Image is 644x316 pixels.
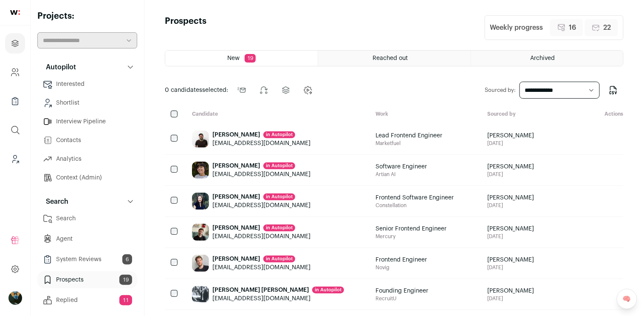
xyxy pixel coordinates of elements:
a: Agent [37,231,137,248]
span: RecruitU [376,295,428,302]
div: in Autopilot [263,131,295,138]
div: [PERSON_NAME] [PERSON_NAME] [212,286,344,294]
div: in Autopilot [263,256,295,262]
a: Analytics [37,151,137,168]
img: daf3e5789a7e9b3b0a6abd1022e6469fa76ae1d41caa14701fba52e455ffa1ee.jpg [192,286,209,303]
span: [DATE] [488,140,534,147]
span: 6 [122,254,132,265]
div: Work [369,111,480,119]
div: [PERSON_NAME] [212,162,311,170]
span: [PERSON_NAME] [488,225,534,233]
span: [PERSON_NAME] [488,256,534,264]
img: 4760f7272628098598abdbca719e4bdd41258b110bdcecfe6f7865b1e0bcc12b.jpg [192,131,209,148]
span: Founding Engineer [376,287,428,295]
div: [PERSON_NAME] [212,131,311,139]
span: Marketfuel [376,140,442,147]
img: 12031951-medium_jpg [8,291,22,305]
div: [EMAIL_ADDRESS][DOMAIN_NAME] [212,201,311,210]
span: [PERSON_NAME] [488,131,534,140]
img: d0126afe26b896557b79f35dd3504c0491ee286f2d21c60ddeb2b66615ce43aa.jpg [192,224,209,241]
span: 19 [245,54,256,63]
span: Novig [376,264,427,271]
img: 9350392e5f6639943f06979a79359a29b84b1222754649cb366a3bf425e625f2.jpg [192,255,209,272]
span: [DATE] [488,295,534,302]
label: Sourced by: [485,87,516,94]
div: [EMAIL_ADDRESS][DOMAIN_NAME] [212,263,311,272]
div: [EMAIL_ADDRESS][DOMAIN_NAME] [212,170,311,179]
span: Senior Frontend Engineer [376,225,446,233]
a: Shortlist [37,94,137,111]
span: Frontend Software Engineer [376,194,454,202]
span: [DATE] [488,202,534,209]
button: Export to CSV [603,80,624,100]
button: Search [37,193,137,210]
span: 0 candidates [165,87,202,93]
span: 16 [569,23,576,33]
a: Company and ATS Settings [5,62,25,83]
div: Actions [559,111,624,119]
a: Archived [471,51,623,66]
span: Mercury [376,233,446,240]
div: in Autopilot [263,162,295,169]
p: Search [41,196,68,207]
div: [PERSON_NAME] [212,224,311,232]
a: Projects [5,33,25,54]
span: [DATE] [488,233,534,240]
span: Constellation [376,202,454,209]
a: Company Lists [5,91,25,111]
a: Search [37,210,137,227]
span: Reached out [373,55,408,61]
a: Interested [37,76,137,93]
span: Artian AI [376,171,427,178]
div: [EMAIL_ADDRESS][DOMAIN_NAME] [212,232,311,241]
span: Archived [531,55,555,61]
span: New [227,55,240,61]
a: Context (Admin) [37,169,137,186]
a: System Reviews6 [37,251,137,268]
div: Weekly progress [490,23,543,33]
div: Sourced by [481,111,559,119]
button: Change candidates stage [298,80,318,100]
div: Candidate [185,111,369,119]
div: in Autopilot [263,225,295,231]
span: Frontend Engineer [376,256,427,264]
div: [PERSON_NAME] [212,193,311,201]
a: Replied11 [37,292,137,309]
span: [PERSON_NAME] [488,194,534,202]
span: [PERSON_NAME] [488,287,534,295]
span: [PERSON_NAME] [488,162,534,171]
p: Autopilot [41,62,76,72]
a: Contacts [37,132,137,149]
span: Software Engineer [376,162,427,171]
button: Autopilot [37,59,137,76]
span: 19 [119,275,132,285]
div: in Autopilot [263,194,295,200]
span: [DATE] [488,264,534,271]
a: 🧠 [617,289,637,309]
span: 22 [604,23,611,33]
a: Prospects19 [37,271,137,288]
span: [DATE] [488,171,534,178]
a: Leads (Backoffice) [5,149,25,169]
a: Interview Pipeline [37,113,137,130]
a: Reached out [318,51,470,66]
img: d896c23d9d0a5b12bc6f28696a16a9efece416f8b3f49847b477b953cafc38e4 [192,162,209,179]
img: efa0b9567f2385fbe2ce5f6d0b6506c976780dc24cafa3aa922ba76f5d486675.jpg [192,193,209,210]
div: [EMAIL_ADDRESS][DOMAIN_NAME] [212,139,311,148]
span: selected: [165,86,228,94]
div: [PERSON_NAME] [212,255,311,263]
div: [EMAIL_ADDRESS][DOMAIN_NAME] [212,294,344,303]
div: in Autopilot [312,287,344,293]
h1: Prospects [165,15,206,40]
img: wellfound-shorthand-0d5821cbd27db2630d0214b213865d53afaa358527fdda9d0ea32b1df1b89c2c.svg [10,10,20,15]
span: Lead Frontend Engineer [376,131,442,140]
h2: Projects: [37,10,137,22]
button: Open dropdown [8,291,22,305]
span: 11 [119,295,132,305]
